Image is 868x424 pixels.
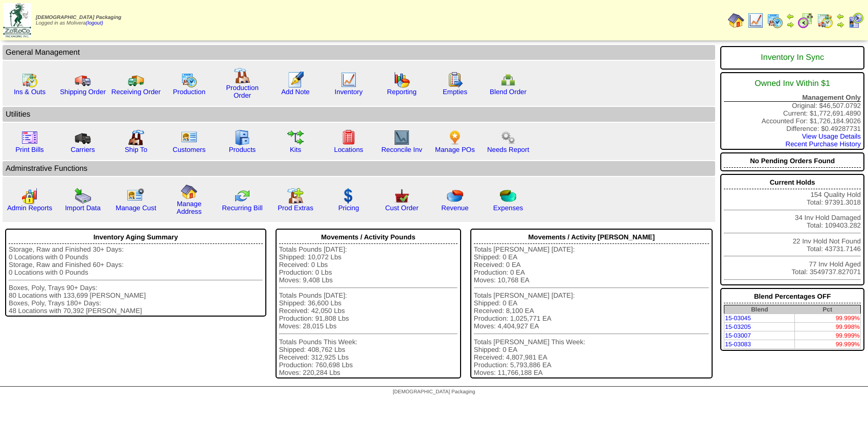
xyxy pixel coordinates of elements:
[229,146,256,153] a: Products
[474,246,709,376] div: Totals [PERSON_NAME] [DATE]: Shipped: 0 EA Received: 0 EA Production: 0 EA Moves: 10,768 EA Total...
[720,72,864,150] div: Original: $46,507.0792 Current: $1,772,691.4890 Accounted For: $1,726,184.9026 Difference: $0.492...
[181,129,197,146] img: customers.gif
[128,72,144,88] img: truck2.gif
[725,323,751,330] a: 15-03205
[394,72,410,88] img: graph.gif
[36,15,121,26] span: Logged in as Molivera
[747,12,764,29] img: line_graph.gif
[786,140,861,148] a: Recent Purchase History
[724,154,861,168] div: No Pending Orders Found
[287,188,304,204] img: prodextras.gif
[393,389,475,395] span: [DEMOGRAPHIC_DATA] Packaging
[127,188,146,204] img: managecust.png
[387,88,417,96] a: Reporting
[725,341,751,348] a: 15-03083
[9,246,263,315] div: Storage, Raw and Finished 30+ Days: 0 Locations with 0 Pounds Storage, Raw and Finished 60+ Days:...
[234,68,250,84] img: factory.gif
[173,88,205,96] a: Production
[500,188,516,204] img: pie_chart2.png
[279,231,458,244] div: Movements / Activity Pounds
[181,184,197,200] img: home.gif
[724,94,861,102] div: Management Only
[340,188,357,204] img: dollar.gif
[381,146,422,153] a: Reconcile Inv
[3,107,715,122] td: Utilities
[278,204,313,212] a: Prod Extras
[794,340,860,349] td: 99.999%
[474,231,709,244] div: Movements / Activity [PERSON_NAME]
[720,174,864,285] div: 154 Quality Hold Total: 97391.3018 34 Inv Hold Damaged Total: 109403.282 22 Inv Hold Not Found To...
[111,88,161,96] a: Receiving Order
[848,12,864,29] img: calendarcustomer.gif
[441,204,468,212] a: Revenue
[490,88,527,96] a: Blend Order
[21,188,38,204] img: graph2.png
[334,146,363,153] a: Locations
[287,129,304,146] img: workflow.gif
[226,84,259,99] a: Production Order
[435,146,475,153] a: Manage POs
[222,204,262,212] a: Recurring Bill
[725,315,751,322] a: 15-03045
[794,331,860,340] td: 99.999%
[234,188,250,204] img: reconcile.gif
[181,72,197,88] img: calendarprod.gif
[836,20,844,29] img: arrowright.gif
[385,204,418,212] a: Cust Order
[338,204,359,212] a: Pricing
[234,129,250,146] img: cabinet.gif
[724,305,795,314] th: Blend
[724,48,861,68] div: Inventory In Sync
[177,200,202,215] a: Manage Address
[36,15,121,20] span: [DEMOGRAPHIC_DATA] Packaging
[65,204,101,212] a: Import Data
[786,12,794,20] img: arrowleft.gif
[75,72,91,88] img: truck.gif
[128,129,144,146] img: factory2.gif
[75,188,91,204] img: import.gif
[487,146,529,153] a: Needs Report
[493,204,523,212] a: Expenses
[116,204,156,212] a: Manage Cust
[3,161,715,176] td: Adminstrative Functions
[340,129,357,146] img: locations.gif
[500,129,516,146] img: workflow.png
[173,146,205,153] a: Customers
[443,88,467,96] a: Empties
[797,12,814,29] img: calendarblend.gif
[7,204,52,212] a: Admin Reports
[836,12,844,20] img: arrowleft.gif
[71,146,95,153] a: Carriers
[794,323,860,331] td: 99.998%
[290,146,301,153] a: Kits
[3,45,715,60] td: General Management
[724,290,861,303] div: Blend Percentages OFF
[447,188,463,204] img: pie_chart.png
[60,88,106,96] a: Shipping Order
[794,305,860,314] th: Pct
[75,129,91,146] img: truck3.gif
[21,129,38,146] img: invoice2.gif
[802,132,861,140] a: View Usage Details
[394,188,410,204] img: cust_order.png
[86,20,103,26] a: (logout)
[281,88,310,96] a: Add Note
[500,72,516,88] img: network.png
[335,88,363,96] a: Inventory
[794,314,860,323] td: 99.999%
[724,176,861,189] div: Current Holds
[817,12,833,29] img: calendarinout.gif
[725,332,751,339] a: 15-03007
[125,146,147,153] a: Ship To
[279,246,458,376] div: Totals Pounds [DATE]: Shipped: 10,072 Lbs Received: 0 Lbs Production: 0 Lbs Moves: 9,408 Lbs Tota...
[9,231,263,244] div: Inventory Aging Summary
[767,12,783,29] img: calendarprod.gif
[15,146,44,153] a: Print Bills
[394,129,410,146] img: line_graph2.gif
[786,20,794,29] img: arrowright.gif
[724,74,861,94] div: Owned Inv Within $1
[14,88,45,96] a: Ins & Outs
[447,72,463,88] img: workorder.gif
[728,12,744,29] img: home.gif
[3,3,31,37] img: zoroco-logo-small.webp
